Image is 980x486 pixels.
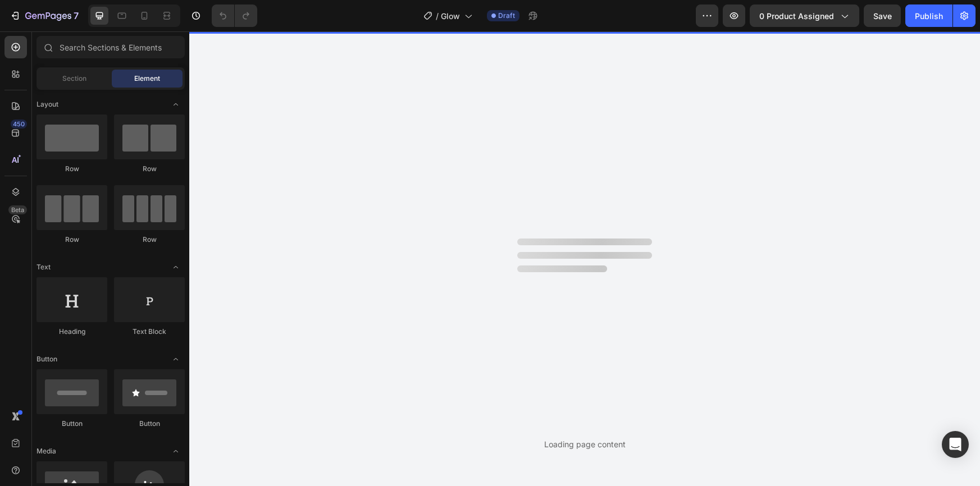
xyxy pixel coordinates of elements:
div: Undo/Redo [212,4,257,27]
div: Text Block [114,327,185,337]
div: Row [114,164,185,174]
span: Section [62,74,86,84]
div: Beta [8,205,27,214]
span: Toggle open [167,350,185,368]
span: / [436,10,439,22]
div: Row [37,235,107,245]
span: Button [37,354,57,364]
span: Element [134,74,160,84]
span: Toggle open [167,442,185,460]
span: Layout [37,99,58,109]
span: Text [37,262,51,272]
div: Loading page content [544,438,626,450]
button: 7 [4,4,84,27]
div: Heading [37,327,107,337]
button: Save [864,4,901,27]
button: 0 product assigned [750,4,859,27]
span: 0 product assigned [759,10,834,22]
div: Button [37,419,107,429]
span: Toggle open [167,95,185,113]
button: Publish [905,4,952,27]
p: 7 [74,9,79,22]
div: Row [114,235,185,245]
input: Search Sections & Elements [37,36,185,58]
span: Save [873,11,892,21]
span: Glow [441,10,460,22]
span: Toggle open [167,258,185,276]
div: Open Intercom Messenger [942,431,969,458]
div: Row [37,164,107,174]
span: Media [37,446,56,456]
div: Publish [915,10,943,22]
div: Button [114,419,185,429]
span: Draft [498,11,515,21]
div: 450 [11,120,27,129]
